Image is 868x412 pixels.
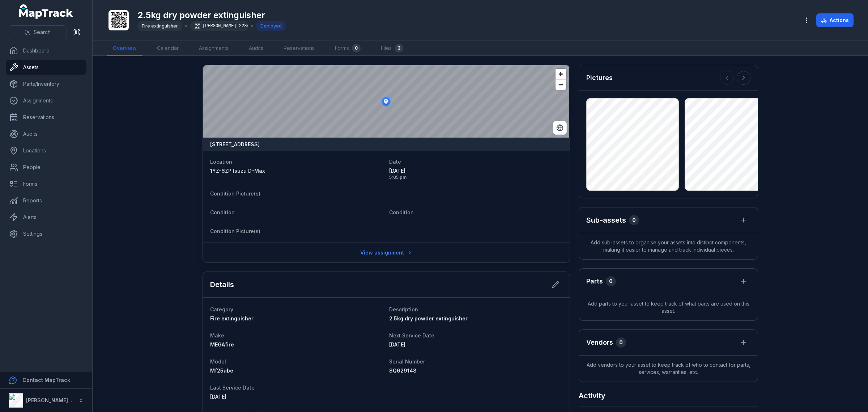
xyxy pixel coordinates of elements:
span: Mf25abe [210,367,233,374]
a: Alerts [6,210,86,224]
div: 3 [395,44,403,52]
strong: Contact MapTrack [22,377,70,383]
div: 0 [606,276,616,286]
span: Location [210,159,232,165]
a: People [6,160,86,175]
span: MEGAfire [210,341,234,348]
span: Model [210,358,226,365]
span: Condition [210,209,235,215]
span: Last Service Date [210,384,255,391]
h3: Pictures [586,73,613,83]
time: 11/1/2025, 12:00:00 AM [389,341,405,348]
a: Audits [6,127,86,141]
strong: [STREET_ADDRESS] [210,141,260,148]
span: Fire extinguisher [142,23,178,29]
span: Add parts to your asset to keep track of what parts are used on this asset. [579,294,758,320]
button: Search [9,25,67,39]
a: Forms [6,177,86,191]
a: Reservations [278,41,320,56]
h2: Sub-assets [586,215,626,225]
h1: 2.5kg dry powder extinguisher [137,9,286,21]
a: Assets [6,60,86,75]
a: Audits [243,41,269,56]
span: Condition Picture(s) [210,190,260,197]
button: Switch to Satellite View [553,121,567,135]
h3: Vendors [586,337,613,348]
a: Calendar [151,41,184,56]
span: [DATE] [389,341,405,348]
a: Settings [6,227,86,241]
div: 0 [616,337,626,348]
a: Dashboard [6,43,86,58]
span: Description [389,306,418,312]
span: Serial Number [389,358,425,365]
a: Overview [107,41,142,56]
a: Parts/Inventory [6,77,86,91]
a: Assignments [193,41,234,56]
time: 8/26/2025, 5:05:00 PM [389,167,562,180]
span: [DATE] [389,167,562,175]
a: Reports [6,193,86,208]
div: [PERSON_NAME]-2234 [190,21,248,31]
time: 5/1/2025, 12:00:00 AM [210,394,226,400]
a: 1YZ-6ZP Isuzu D-Max [210,167,383,175]
span: Category [210,306,233,312]
a: Assignments [6,93,86,108]
span: Search [34,29,51,36]
span: Fire extinguisher [210,315,254,321]
div: 0 [629,215,639,225]
a: Reservations [6,110,86,125]
a: View assignment [356,246,417,260]
a: Forms0 [329,41,366,56]
span: Condition [389,209,414,215]
strong: [PERSON_NAME] Air [26,397,76,403]
h2: Activity [579,391,605,401]
h3: Parts [586,276,603,286]
span: Make [210,332,224,339]
span: [DATE] [210,394,226,400]
button: Zoom out [556,79,566,90]
span: Date [389,159,401,165]
button: Actions [816,13,854,27]
span: SQ629148 [389,367,417,374]
canvas: Map [203,65,569,138]
a: Locations [6,143,86,158]
span: 1YZ-6ZP Isuzu D-Max [210,168,265,174]
h2: Details [210,279,234,290]
span: 2.5kg dry powder extinguisher [389,315,468,321]
div: 0 [352,44,361,52]
button: Zoom in [556,69,566,79]
span: Add sub-assets to organise your assets into distinct components, making it easier to manage and t... [579,233,758,259]
div: Deployed [256,21,286,31]
span: 5:05 pm [389,175,562,180]
span: Condition Picture(s) [210,228,260,234]
span: Add vendors to your asset to keep track of who to contact for parts, services, warranties, etc. [579,356,758,382]
a: Files3 [375,41,409,56]
a: MapTrack [19,4,73,19]
span: Next Service Date [389,332,434,339]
